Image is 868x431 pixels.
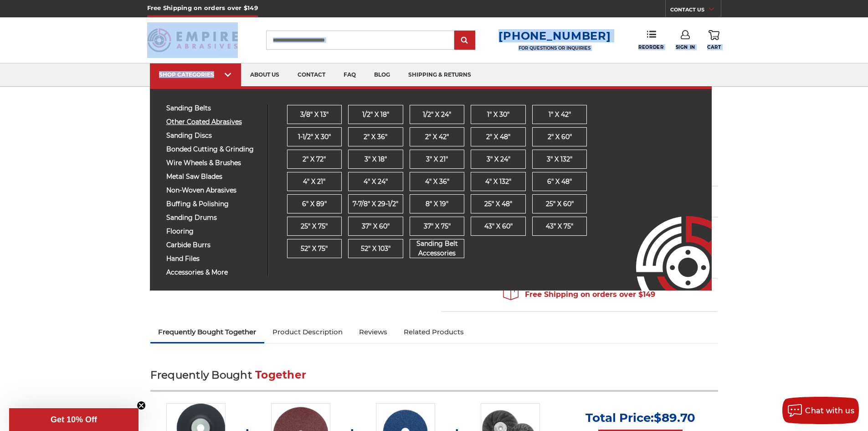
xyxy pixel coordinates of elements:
span: 3" x 132" [547,155,572,164]
span: 2" x 36" [364,132,387,142]
a: Cart [707,30,721,50]
span: 1" x 42" [549,110,571,119]
span: 52" x 103" [361,244,390,254]
input: Submit [456,31,474,50]
span: 2" x 42" [425,132,449,142]
span: Chat with us [805,406,854,415]
span: 4" x 21" [303,177,325,187]
button: Close teaser [137,401,146,410]
a: faq [334,63,365,87]
span: Get 10% Off [51,415,97,424]
span: hand files [166,255,261,262]
span: 43" x 60" [484,222,513,231]
span: sanding discs [166,132,261,139]
span: 8" x 19" [426,199,448,209]
span: other coated abrasives [166,119,261,125]
span: 25" x 60" [546,199,574,209]
span: Cart [707,44,721,50]
span: Sanding Belt Accessories [410,239,464,258]
span: 2" x 72" [303,155,326,164]
span: non-woven abrasives [166,187,261,194]
span: 1/2" x 24" [423,110,451,119]
span: 3" x 18" [365,155,387,164]
a: Reorder [638,30,663,50]
p: FOR QUESTIONS OR INQUIRIES [498,45,611,51]
span: sanding belts [166,105,261,112]
span: 52" x 75" [301,244,328,254]
span: 6" x 48" [547,177,572,187]
a: Related Products [395,322,472,342]
span: 3" x 21" [426,155,448,164]
a: shipping & returns [399,63,480,87]
span: 25" x 75" [301,222,328,231]
span: 37" x 75" [424,222,451,231]
a: about us [241,63,288,87]
a: CONTACT US [670,5,721,17]
img: Empire Abrasives Logo Image [620,189,712,291]
span: flooring [166,228,261,235]
span: 4" x 24" [364,177,388,187]
div: Get 10% OffClose teaser [9,408,139,431]
span: 43” x 75" [546,222,573,231]
img: Empire Abrasives [147,22,238,58]
span: 3/8" x 13" [300,110,329,119]
span: Sign In [676,44,695,50]
span: sanding drums [166,214,261,221]
span: 37" x 60" [362,222,390,231]
a: blog [365,63,399,87]
span: 4" x 132" [485,177,511,187]
a: Reviews [351,322,395,342]
a: [PHONE_NUMBER] [498,29,611,42]
span: 1/2" x 18" [362,110,389,119]
span: accessories & more [166,269,261,276]
p: Total Price: [586,410,695,425]
button: Chat with us [782,397,859,424]
div: SHOP CATEGORIES [159,71,232,78]
span: $89.70 [654,410,695,425]
span: Free Shipping on orders over $149 [503,286,655,304]
span: 4" x 36" [425,177,449,187]
span: 25" x 48" [484,199,512,209]
span: Reorder [638,44,663,50]
span: 6" x 89" [302,199,327,209]
span: carbide burrs [166,242,261,249]
span: bonded cutting & grinding [166,146,261,153]
span: 2" x 60" [548,132,572,142]
span: 2" x 48" [486,132,510,142]
span: 1-1/2" x 30" [298,132,331,142]
span: 7-7/8" x 29-1/2" [353,199,398,209]
span: buffing & polishing [166,201,261,208]
span: Together [255,369,306,381]
span: Frequently Bought [150,369,252,381]
span: 1" x 30" [487,110,509,119]
a: Product Description [264,322,351,342]
a: contact [288,63,334,87]
a: Frequently Bought Together [150,322,265,342]
span: metal saw blades [166,173,261,180]
span: wire wheels & brushes [166,160,261,166]
span: 3" x 24" [487,155,510,164]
